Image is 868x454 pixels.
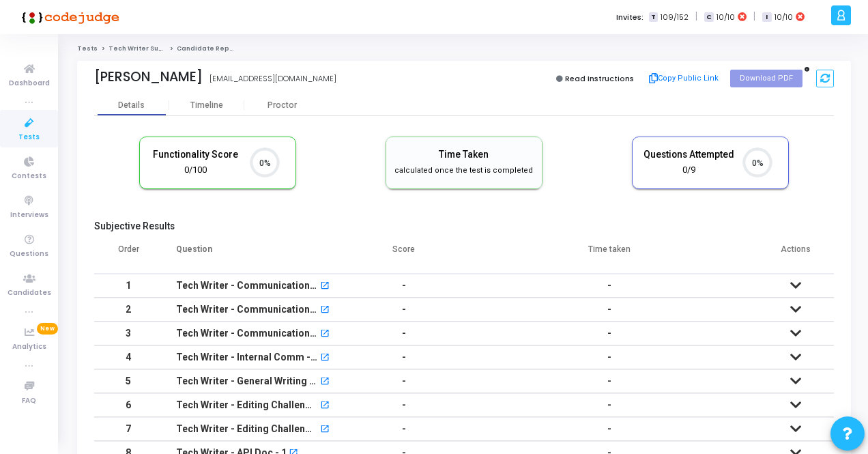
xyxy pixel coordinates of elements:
[695,10,697,24] span: |
[320,401,330,411] mat-icon: open_in_new
[244,100,319,111] div: Proctor
[176,274,318,297] div: Tech Writer - Communication Expertise - Newsletter -1
[176,394,318,416] div: Tech Writer - Editing Challenge - 1
[10,249,48,260] span: Questions
[94,393,162,417] td: 6
[460,236,757,274] th: Time taken
[347,345,460,369] td: -
[661,12,689,23] span: 109/152
[94,298,162,322] td: 2
[394,166,533,175] span: calculated once the test is completed
[645,68,723,89] button: Copy Public Link
[643,149,734,160] h5: Questions Attempted
[347,274,460,298] td: -
[190,100,223,111] div: Timeline
[94,274,162,298] td: 1
[176,370,318,393] div: Tech Writer - General Writing - 1
[176,322,318,345] div: Tech Writer - Communication Expertise - Exec Comm 1
[320,378,330,387] mat-icon: open_in_new
[94,417,162,441] td: 7
[320,354,330,363] mat-icon: open_in_new
[565,73,634,84] span: Read Instructions
[17,3,119,31] img: logo
[347,322,460,345] td: -
[460,322,757,345] td: -
[460,274,757,298] td: -
[12,341,46,353] span: Analytics
[704,12,713,23] span: C
[643,164,734,177] div: 0/9
[460,298,757,322] td: -
[12,171,46,182] span: Contests
[775,12,793,23] span: 10/10
[460,417,757,441] td: -
[9,78,50,89] span: Dashboard
[22,395,36,407] span: FAQ
[94,69,203,85] div: [PERSON_NAME]
[320,425,330,435] mat-icon: open_in_new
[94,221,834,232] h5: Subjective Results
[176,418,318,440] div: Tech Writer - Editing Challenge - 6
[347,393,460,417] td: -
[753,10,755,24] span: |
[177,44,240,53] span: Candidate Report
[77,44,851,53] nav: breadcrumb
[392,149,536,160] h5: Time Taken
[118,100,145,111] div: Details
[94,322,162,345] td: 3
[347,369,460,393] td: -
[460,369,757,393] td: -
[176,346,318,369] div: Tech Writer - Internal Comm - 1
[150,149,242,160] h5: Functionality Score
[616,12,643,23] label: Invites:
[94,345,162,369] td: 4
[37,323,58,335] span: New
[150,164,242,177] div: 0/100
[717,12,735,23] span: 10/10
[758,236,834,274] th: Actions
[730,70,802,87] button: Download PDF
[320,306,330,315] mat-icon: open_in_new
[94,369,162,393] td: 5
[649,12,658,23] span: T
[209,73,336,85] div: [EMAIL_ADDRESS][DOMAIN_NAME]
[10,210,48,221] span: Interviews
[162,236,347,274] th: Question
[460,345,757,369] td: -
[176,298,318,321] div: Tech Writer - Communication Expertise - External 1
[94,236,162,274] th: Order
[77,44,98,53] a: Tests
[762,12,771,23] span: I
[347,298,460,322] td: -
[460,393,757,417] td: -
[320,282,330,292] mat-icon: open_in_new
[347,236,460,274] th: Score
[18,132,40,143] span: Tests
[8,287,51,299] span: Candidates
[347,417,460,441] td: -
[108,44,235,53] a: Tech Writer Subjective Assessment 1
[320,330,330,339] mat-icon: open_in_new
